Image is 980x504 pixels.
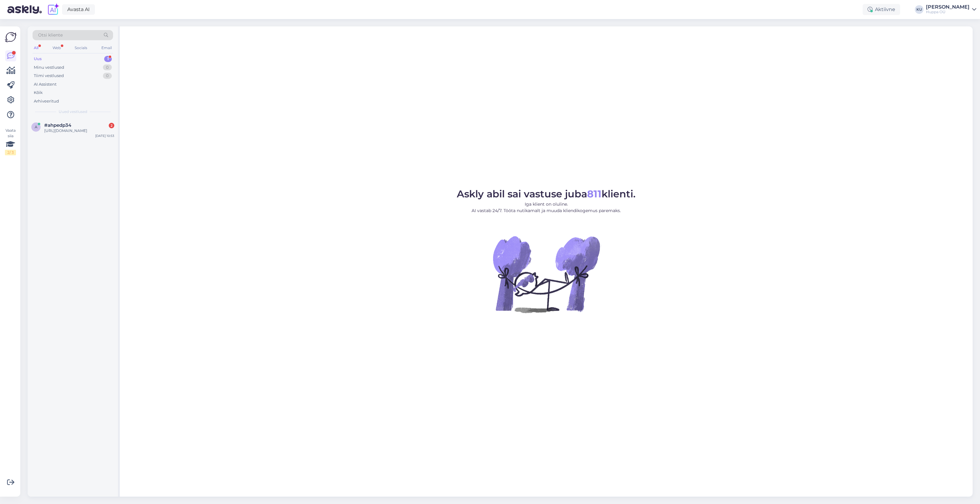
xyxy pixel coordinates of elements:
[926,10,970,14] div: Huppa OÜ
[457,188,636,200] span: Askly abil sai vastuse juba klienti.
[34,98,59,104] div: Arhiveeritud
[33,44,40,52] div: All
[5,31,17,43] img: Askly Logo
[34,56,42,62] div: Uus
[915,5,923,14] div: KU
[863,4,900,15] div: Aktiivne
[926,5,970,10] div: [PERSON_NAME]
[491,219,602,329] img: No Chat active
[100,44,113,52] div: Email
[59,109,87,114] span: Uued vestlused
[457,201,636,214] p: Iga klient on oluline. AI vastab 24/7. Tööta nutikamalt ja muuda kliendikogemus paremaks.
[35,125,37,129] span: a
[47,3,60,16] img: explore-ai
[95,134,114,138] div: [DATE] 10:53
[38,32,63,38] span: Otsi kliente
[44,128,114,134] div: [URL][DOMAIN_NAME]
[34,73,64,79] div: Tiimi vestlused
[926,5,976,14] a: [PERSON_NAME]Huppa OÜ
[104,56,112,62] div: 1
[34,64,64,71] div: Minu vestlused
[103,64,112,71] div: 0
[62,4,95,15] a: Avasta AI
[51,44,62,52] div: Web
[73,44,88,52] div: Socials
[44,122,71,128] span: #ahpedp34
[109,123,114,128] div: 2
[34,90,43,96] div: Kõik
[5,128,16,155] div: Vaata siia
[5,150,16,155] div: 2 / 3
[34,81,57,87] div: AI Assistent
[587,188,602,200] b: 811
[103,73,112,79] div: 0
